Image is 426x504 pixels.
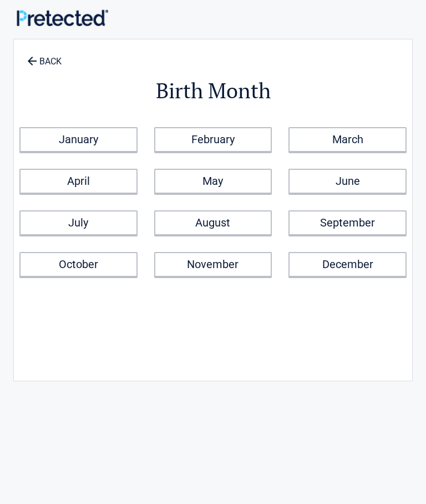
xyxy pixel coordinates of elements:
[154,252,272,277] a: November
[19,77,407,105] h2: Birth Month
[288,210,407,235] a: September
[19,210,138,235] a: July
[288,127,407,152] a: March
[19,127,138,152] a: January
[154,210,272,235] a: August
[154,169,272,194] a: May
[288,252,407,277] a: December
[19,252,138,277] a: October
[25,47,64,66] a: BACK
[154,127,272,152] a: February
[17,9,108,26] img: Main Logo
[19,169,138,194] a: April
[288,169,407,194] a: June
